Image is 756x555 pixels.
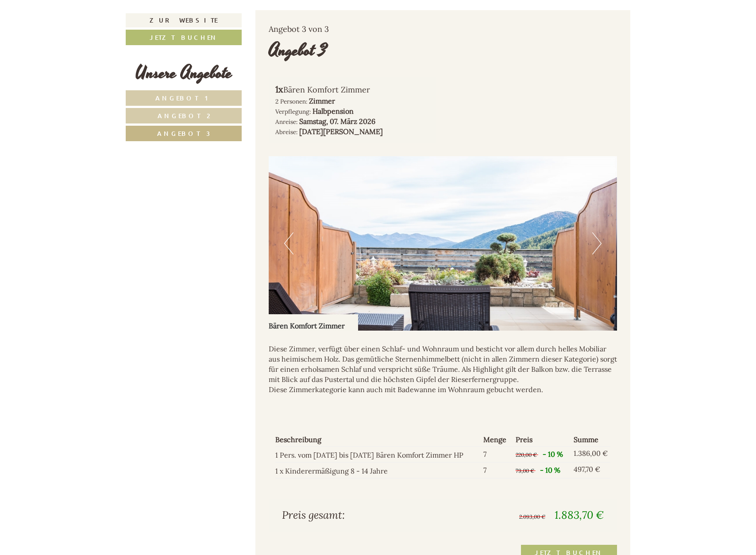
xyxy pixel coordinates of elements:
td: 7 [480,447,512,462]
div: Preis gesamt: [275,508,443,523]
b: Zimmer [309,96,335,105]
span: Angebot 3 [157,129,210,138]
div: Angebot 3 [269,38,328,63]
b: 1x [275,84,283,95]
small: Verpflegung: [275,108,311,116]
td: 1 x Kinderermäßigung 8 - 14 Jahre [275,462,480,478]
th: Summe [570,433,610,447]
span: Angebot 1 [155,94,212,102]
th: Preis [512,433,570,447]
button: Next [592,232,602,254]
div: Unsere Angebote [126,61,242,86]
b: Halbpension [312,107,354,116]
small: Abreise: [275,128,297,136]
span: Angebot 3 von 3 [269,24,329,34]
span: 2.093,00 € [519,513,545,520]
span: Angebot 2 [158,112,210,120]
button: Previous [284,232,293,254]
span: 79,00 € [516,467,534,474]
b: [DATE][PERSON_NAME] [299,127,383,136]
td: 497,70 € [570,462,610,478]
td: 7 [480,462,512,478]
div: Bären Komfort Zimmer [269,314,358,331]
th: Beschreibung [275,433,480,447]
img: image [269,156,617,331]
small: Anreise: [275,118,297,126]
a: Zur Website [126,13,242,27]
span: - 10 % [543,450,563,459]
b: Samstag, 07. März 2026 [299,117,375,126]
span: - 10 % [540,466,560,474]
p: Diese Zimmer, verfügt über einen Schlaf- und Wohnraum und besticht vor allem durch helles Mobilia... [269,344,617,394]
span: 220,00 € [516,451,537,458]
th: Menge [480,433,512,447]
div: Bären Komfort Zimmer [275,83,430,96]
span: 1.883,70 € [555,508,604,522]
small: 2 Personen: [275,97,307,105]
a: Jetzt buchen [126,30,242,45]
td: 1.386,00 € [570,447,610,462]
td: 1 Pers. vom [DATE] bis [DATE] Bären Komfort Zimmer HP [275,447,480,462]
